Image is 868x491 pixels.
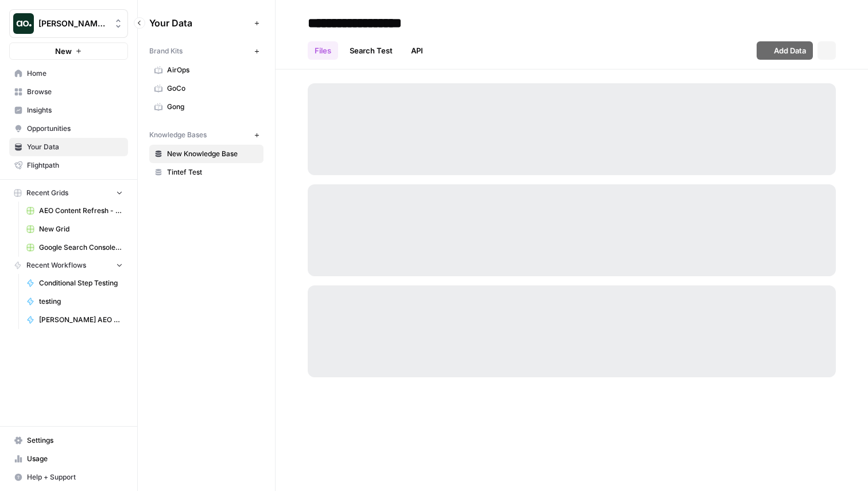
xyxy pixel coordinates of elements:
span: Knowledge Bases [149,130,207,140]
span: Opportunities [27,123,123,134]
a: New Grid [21,220,128,238]
span: AirOps [167,65,258,75]
span: Brand Kits [149,46,183,56]
a: Google Search Console Demo [21,238,128,257]
span: Home [27,68,123,79]
a: Home [9,64,128,83]
button: Add Data [757,41,813,60]
span: Help + Support [27,472,123,482]
span: GoCo [167,83,258,94]
a: Conditional Step Testing [21,274,128,292]
a: Insights [9,101,128,119]
a: Settings [9,431,128,450]
a: Browse [9,83,128,101]
span: Tintef Test [167,167,258,177]
span: Recent Grids [26,188,68,198]
a: New Knowledge Base [149,145,263,163]
a: Flightpath [9,156,128,175]
a: Tintef Test [149,163,263,181]
img: Justina testing Logo [13,13,34,34]
a: Your Data [9,138,128,156]
button: Recent Grids [9,184,128,202]
span: Browse [27,87,123,97]
span: Your Data [149,16,250,30]
span: Your Data [27,142,123,152]
button: Workspace: Justina testing [9,9,128,38]
span: Conditional Step Testing [39,278,123,288]
button: Recent Workflows [9,257,128,274]
a: API [404,41,430,60]
span: Flightpath [27,160,123,171]
span: Insights [27,105,123,115]
span: Google Search Console Demo [39,242,123,253]
span: testing [39,296,123,307]
a: [PERSON_NAME] AEO Refresh v1 [21,311,128,329]
a: Search Test [343,41,400,60]
a: Opportunities [9,119,128,138]
span: New [55,45,72,57]
span: Add Data [774,45,806,56]
span: [PERSON_NAME] AEO Refresh v1 [39,315,123,325]
span: Usage [27,454,123,464]
button: New [9,42,128,60]
span: AEO Content Refresh - Testing [39,206,123,216]
span: Gong [167,102,258,112]
span: [PERSON_NAME] testing [38,18,108,29]
a: Usage [9,450,128,468]
a: Gong [149,98,263,116]
a: testing [21,292,128,311]
a: GoCo [149,79,263,98]
span: Settings [27,435,123,446]
button: Help + Support [9,468,128,486]
a: AirOps [149,61,263,79]
span: Recent Workflows [26,260,86,270]
span: New Grid [39,224,123,234]
span: New Knowledge Base [167,149,258,159]
a: AEO Content Refresh - Testing [21,202,128,220]
a: Files [308,41,338,60]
